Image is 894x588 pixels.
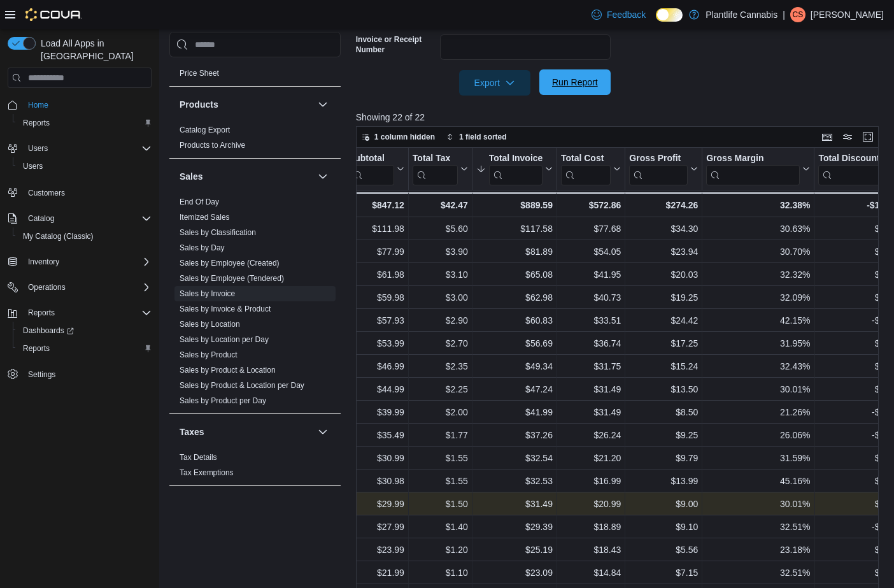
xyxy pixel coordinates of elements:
[561,313,621,328] div: $33.51
[169,450,341,485] div: Taxes
[180,396,266,406] span: Sales by Product per Day
[23,254,64,269] button: Inventory
[315,424,330,440] button: Taxes
[23,211,152,226] span: Catalog
[169,66,341,86] div: Pricing
[169,194,341,413] div: Sales
[180,396,266,405] a: Sales by Product per Day
[180,335,269,344] a: Sales by Location per Day
[180,98,218,111] h3: Products
[356,34,435,55] label: Invoice or Receipt Number
[180,170,203,183] h3: Sales
[476,519,553,534] div: $29.39
[818,153,886,185] div: Total Discount
[413,427,468,443] div: $1.77
[459,70,530,96] button: Export
[819,129,835,145] button: Keyboard shortcuts
[793,7,804,22] span: CS
[629,565,698,580] div: $7.15
[23,280,71,295] button: Operations
[413,267,468,282] div: $3.10
[860,129,876,145] button: Enter fullscreen
[413,244,468,259] div: $3.90
[349,519,404,534] div: $27.99
[629,542,698,557] div: $5.56
[349,221,404,236] div: $111.98
[180,334,269,345] span: Sales by Location per Day
[706,197,810,213] div: 32.38%
[561,197,621,213] div: $572.86
[561,542,621,557] div: $18.43
[476,382,553,397] div: $47.24
[476,427,553,443] div: $37.26
[3,140,157,157] button: Users
[561,267,621,282] div: $41.95
[357,129,440,145] button: 1 column hidden
[561,153,611,185] div: Total Cost
[629,153,688,185] div: Gross Profit
[629,313,698,328] div: $24.42
[18,115,152,131] span: Reports
[3,210,157,227] button: Catalog
[349,153,394,165] div: Subtotal
[413,473,468,489] div: $1.55
[706,519,810,534] div: 32.51%
[18,115,55,131] a: Reports
[180,381,304,390] a: Sales by Product & Location per Day
[476,197,553,213] div: $889.59
[23,231,94,241] span: My Catalog (Classic)
[413,290,468,305] div: $3.00
[23,118,50,128] span: Reports
[413,382,468,397] div: $2.25
[374,132,435,142] span: 1 column hidden
[656,8,683,22] input: Dark Mode
[180,304,271,314] span: Sales by Invoice & Product
[629,473,698,489] div: $13.99
[13,114,157,132] button: Reports
[629,153,698,185] button: Gross Profit
[476,336,553,351] div: $56.69
[706,427,810,443] div: 26.06%
[28,369,55,380] span: Settings
[180,227,256,238] span: Sales by Classification
[180,453,217,462] a: Tax Details
[3,278,157,296] button: Operations
[706,450,810,466] div: 31.59%
[23,97,53,113] a: Home
[840,129,855,145] button: Display options
[561,473,621,489] div: $16.99
[180,68,219,78] span: Price Sheet
[180,380,304,391] span: Sales by Product & Location per Day
[811,7,884,22] p: [PERSON_NAME]
[413,153,458,165] div: Total Tax
[8,90,152,417] nav: Complex example
[180,350,238,360] span: Sales by Product
[180,350,238,359] a: Sales by Product
[349,359,404,374] div: $46.99
[3,96,157,114] button: Home
[467,70,523,96] span: Export
[561,496,621,512] div: $20.99
[706,313,810,328] div: 42.15%
[349,427,404,443] div: $35.49
[28,213,54,224] span: Catalog
[476,473,553,489] div: $32.53
[13,322,157,340] a: Dashboards
[180,452,217,463] span: Tax Details
[706,290,810,305] div: 32.09%
[180,125,230,135] span: Catalog Export
[706,382,810,397] div: 30.01%
[413,221,468,236] div: $5.60
[586,2,651,27] a: Feedback
[349,405,404,420] div: $39.99
[349,197,404,213] div: $847.12
[561,244,621,259] div: $54.05
[413,153,458,185] div: Total Tax
[476,267,553,282] div: $65.08
[18,229,99,244] a: My Catalog (Classic)
[180,213,230,222] a: Itemized Sales
[783,7,785,22] p: |
[706,267,810,282] div: 32.32%
[180,305,271,313] a: Sales by Invoice & Product
[23,366,152,382] span: Settings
